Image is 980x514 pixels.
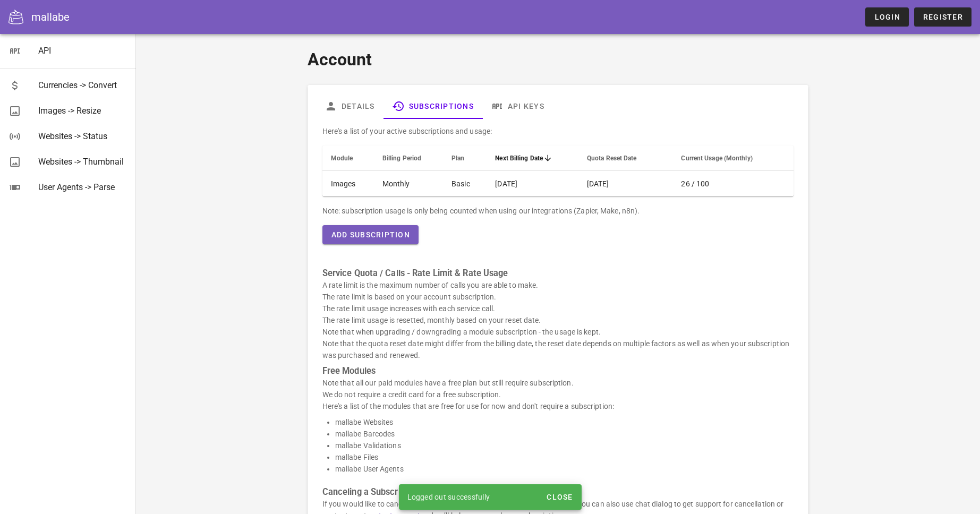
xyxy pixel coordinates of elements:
[495,155,543,162] span: Next Billing Date
[38,46,127,56] div: API
[865,7,908,27] a: Login
[374,171,443,196] td: Monthly
[322,365,794,377] h3: Free Modules
[451,155,464,162] span: Plan
[587,155,637,162] span: Quota Reset Date
[38,106,127,116] div: Images -> Resize
[322,171,374,196] td: Images
[38,131,127,141] div: Websites -> Status
[331,155,353,162] span: Module
[31,9,70,25] div: mallabe
[487,171,578,196] td: [DATE]
[38,182,127,192] div: User Agents -> Parse
[308,47,808,72] h1: Account
[482,93,553,119] a: API Keys
[874,13,900,21] span: Login
[578,171,672,196] td: [DATE]
[399,484,542,510] div: Logged out successfully
[835,446,975,495] iframe: Tidio Chat
[316,93,384,119] a: Details
[914,7,972,27] a: Register
[578,145,672,171] th: Quota Reset Date: Not sorted. Activate to sort ascending.
[322,225,419,244] button: Add Subscription
[38,157,127,167] div: Websites -> Thumbnail
[384,93,482,119] a: Subscriptions
[335,451,794,463] li: mallabe Files
[443,171,487,196] td: Basic
[335,463,794,475] li: mallabe User Agents
[681,155,752,162] span: Current Usage (Monthly)
[335,416,794,428] li: mallabe Websites
[335,428,794,440] li: mallabe Barcodes
[322,145,374,171] th: Module
[322,377,794,412] p: Note that all our paid modules have a free plan but still require subscription. We do not require...
[542,487,577,507] button: Close
[331,230,410,239] span: Add Subscription
[322,279,794,361] p: A rate limit is the maximum number of calls you are able to make. The rate limit is based on your...
[322,486,794,498] h3: Canceling a Subscription
[382,155,421,162] span: Billing Period
[672,145,794,171] th: Current Usage (Monthly): Not sorted. Activate to sort ascending.
[38,80,127,90] div: Currencies -> Convert
[546,493,573,501] span: Close
[322,268,794,279] h3: Service Quota / Calls - Rate Limit & Rate Usage
[322,205,794,217] div: Note: subscription usage is only being counted when using our integrations (Zapier, Make, n8n).
[923,13,963,21] span: Register
[487,145,578,171] th: Next Billing Date: Sorted descending. Activate to remove sorting.
[443,145,487,171] th: Plan
[322,125,794,137] p: Here's a list of your active subscriptions and usage:
[681,179,709,188] span: 26 / 100
[335,440,794,451] li: mallabe Validations
[374,145,443,171] th: Billing Period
